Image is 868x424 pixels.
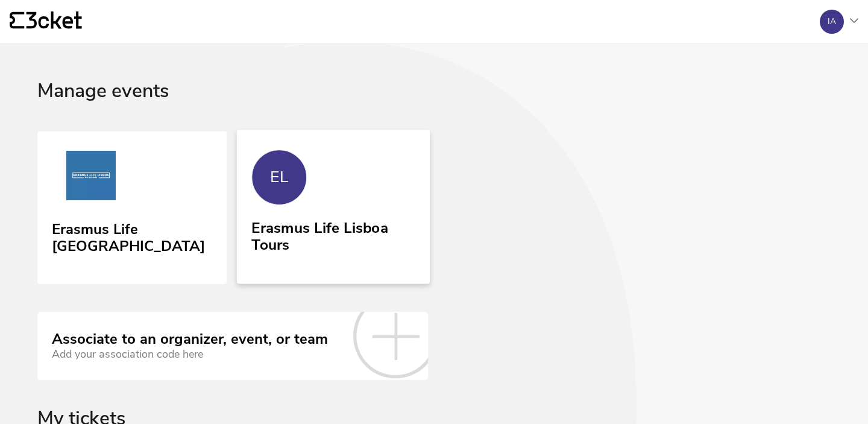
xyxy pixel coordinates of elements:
div: Erasmus Life [GEOGRAPHIC_DATA] [52,217,212,255]
div: Erasmus Life Lisboa Tours [251,215,415,253]
div: EL [270,168,288,186]
a: {' '} [10,11,82,32]
g: {' '} [10,12,24,29]
a: EL Erasmus Life Lisboa Tours [237,130,430,283]
a: Associate to an organizer, event, or team Add your association code here [37,312,428,379]
div: Manage events [37,80,831,131]
div: Associate to an organizer, event, or team [52,331,328,348]
div: Add your association code here [52,348,328,361]
div: IA [828,17,836,27]
img: Erasmus Life Lisboa [52,151,130,205]
a: Erasmus Life Lisboa Erasmus Life [GEOGRAPHIC_DATA] [37,131,227,285]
